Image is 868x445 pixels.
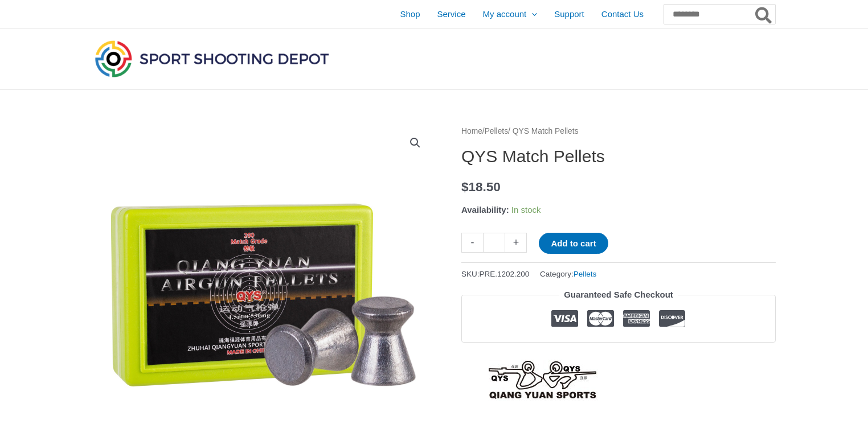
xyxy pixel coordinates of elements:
[511,205,541,215] span: In stock
[92,38,331,80] img: Sport Shooting Depot
[461,127,482,135] a: Home
[539,233,608,254] button: Add to cart
[405,133,425,153] a: View full-screen image gallery
[480,270,530,278] span: PRE.1202.200
[461,180,469,194] span: $
[559,287,678,303] legend: Guaranteed Safe Checkout
[461,180,501,194] bdi: 18.50
[461,360,625,401] a: QYS
[461,267,529,281] span: SKU:
[483,233,505,253] input: Product quantity
[574,270,597,278] a: Pellets
[753,5,775,24] button: Search
[461,205,509,215] span: Availability:
[505,233,527,253] a: +
[540,267,596,281] span: Category:
[485,127,508,135] a: Pellets
[461,146,776,167] h1: QYS Match Pellets
[461,124,776,139] nav: Breadcrumb
[461,233,483,253] a: -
